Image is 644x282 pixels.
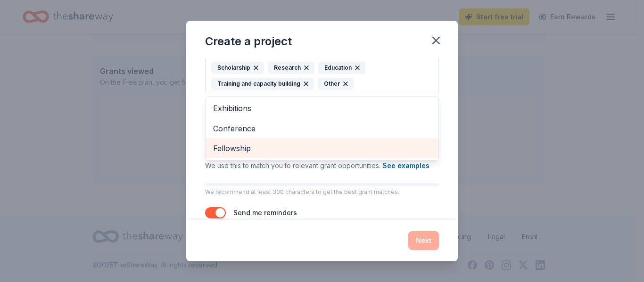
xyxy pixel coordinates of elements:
[268,62,314,74] div: Research
[318,78,354,90] div: Other
[213,122,431,135] span: Conference
[211,62,264,74] div: Scholarship
[318,62,365,74] div: Education
[211,78,314,90] div: Training and capacity building
[205,41,439,94] button: Projects & programmingGeneral operationsCapitalScholarshipResearchEducationTraining and capacity ...
[213,142,431,154] span: Fellowship
[213,102,431,114] span: Exhibitions
[205,96,439,161] div: Projects & programmingGeneral operationsCapitalScholarshipResearchEducationTraining and capacity ...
